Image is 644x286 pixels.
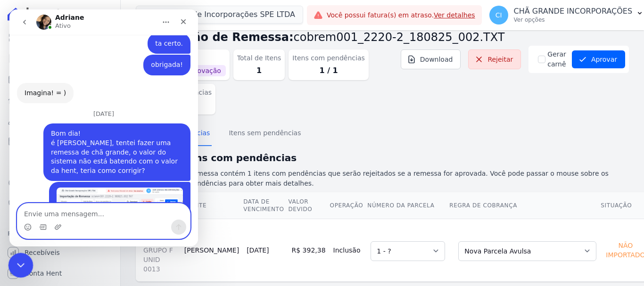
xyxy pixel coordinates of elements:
button: Aprovar [572,50,625,68]
button: Itens sem pendências [227,122,303,146]
a: Minha Carteira [4,132,116,151]
a: Recebíveis [4,243,116,262]
a: Transferências [4,153,116,172]
div: Bom dia!é [PERSON_NAME], tentei fazer uma remessa de chã grande, o valor do sistema não está bate... [34,114,181,172]
dt: Total de Itens [237,53,281,63]
a: Download [401,49,461,69]
div: [DATE] [8,101,181,114]
button: Chã Grande Incorporações SPE LTDA [136,6,303,24]
th: Regra de Cobrança [449,192,600,219]
th: Número da Parcela [367,192,449,219]
div: Fechar [165,4,182,21]
span: sem nº, GRUPO F UNID 0013 [143,236,177,274]
button: Selecionador de GIF [30,214,37,221]
th: Cliente [181,192,243,219]
h2: Lista de itens com pendências [136,151,629,165]
dt: Itens com pendências [292,53,364,63]
span: Você possui fatura(s) em atraso. [327,10,475,20]
th: Operação [330,192,367,219]
td: R$ 392,38 [288,219,330,281]
div: obrigada! [134,45,181,66]
div: Bom dia! é [PERSON_NAME], tentei fazer uma remessa de chã grande, o valor do sistema não está bat... [41,120,173,166]
a: Negativação [4,194,116,213]
span: Recebíveis [25,248,60,257]
div: CHÃ diz… [8,114,181,172]
dd: 1 [237,65,281,76]
span: CI [495,12,502,18]
a: Contratos [4,49,116,68]
a: Parcelas [4,70,116,89]
button: Selecionador de Emoji [15,214,22,221]
div: Adriane diz… [8,74,181,102]
a: Clientes [4,111,116,130]
a: Conta Hent [4,264,116,283]
div: obrigada! [141,51,173,60]
textarea: Envie uma mensagem... [8,194,181,210]
div: ta certo. [138,24,181,45]
span: cobrem001_2220-2_180825_002.TXT [294,31,505,44]
a: Visão Geral [4,28,116,47]
button: Upload do anexo [45,214,52,221]
iframe: Intercom live chat [8,253,33,278]
td: [DATE] [243,219,288,281]
th: Valor devido [288,192,330,219]
p: Esse arquivo de remessa contém 1 itens com pendências que serão rejeitados se a remessa for aprov... [136,169,629,188]
div: Imagina! = ) [15,79,57,89]
div: Plataformas [8,228,113,239]
span: Conta Hent [25,269,62,278]
label: Gerar carnê [547,49,566,69]
th: Data de Vencimento [243,192,288,219]
button: Enviar uma mensagem [162,210,177,225]
div: CHÃ diz… [8,172,181,250]
div: ta certo. [146,30,173,39]
div: CHÃ diz… [8,24,181,46]
dd: 1 / 1 [292,65,364,76]
div: CHÃ diz… [8,45,181,74]
button: Início [148,4,165,22]
td: Inclusão [330,219,367,281]
td: [PERSON_NAME] [181,219,243,281]
a: Ver detalhes [434,11,475,19]
iframe: Intercom live chat [9,9,198,246]
p: CHÃ GRANDE INCORPORAÇÕES [514,7,633,16]
a: Lotes [4,90,116,109]
p: Ver opções [514,16,633,24]
p: Ativo [46,12,61,21]
a: Rejeitar [468,49,521,69]
div: Imagina! = ) [8,74,64,94]
h2: Importação de Remessa: [136,29,629,46]
a: Crédito [4,173,116,192]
